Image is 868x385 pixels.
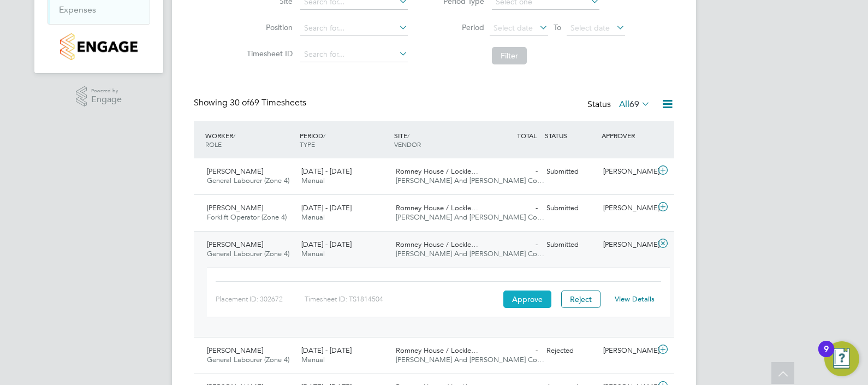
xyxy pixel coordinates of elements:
span: General Labourer (Zone 4) [207,355,289,364]
label: Period [435,22,484,32]
span: Manual [301,355,325,364]
span: Engage [91,95,122,104]
span: [DATE] - [DATE] [301,346,352,355]
span: [DATE] - [DATE] [301,240,352,249]
span: Select date [494,23,533,33]
div: - [485,342,542,360]
label: Timesheet ID [243,49,293,58]
div: - [485,163,542,181]
a: View Details [615,294,655,304]
span: TYPE [300,140,315,149]
button: Approve [503,291,551,308]
span: / [323,131,325,140]
div: Submitted [542,236,599,254]
div: Status [587,97,652,112]
a: Go to home page [47,33,150,60]
span: Romney House / Lockle… [396,203,478,212]
span: [PERSON_NAME] [207,167,263,176]
span: To [550,20,564,34]
div: Submitted [542,199,599,217]
span: 69 Timesheets [230,97,306,108]
span: [PERSON_NAME] And [PERSON_NAME] Co… [396,355,544,364]
input: Search for... [300,47,408,62]
div: Rejected [542,342,599,360]
div: Showing [194,97,308,109]
span: 30 of [230,97,249,108]
a: Expenses [59,4,96,15]
div: Submitted [542,163,599,181]
span: [PERSON_NAME] And [PERSON_NAME] Co… [396,176,544,185]
span: Manual [301,212,325,222]
span: Select date [570,23,610,33]
span: Manual [301,249,325,258]
span: Romney House / Lockle… [396,240,478,249]
span: ROLE [205,140,222,149]
button: Filter [492,47,527,64]
span: Manual [301,176,325,185]
div: [PERSON_NAME] [599,163,656,181]
span: TOTAL [517,131,537,140]
div: WORKER [203,126,297,154]
div: [PERSON_NAME] [599,199,656,217]
span: / [233,131,235,140]
span: Forklift Operator (Zone 4) [207,212,287,222]
span: [PERSON_NAME] [207,346,263,355]
span: General Labourer (Zone 4) [207,176,289,185]
div: 9 [824,349,829,363]
div: - [485,199,542,217]
div: [PERSON_NAME] [599,342,656,360]
button: Open Resource Center, 9 new notifications [824,341,859,376]
div: Timesheet ID: TS1814504 [305,291,501,308]
img: countryside-properties-logo-retina.png [60,33,137,60]
div: Placement ID: 302672 [216,291,305,308]
div: [PERSON_NAME] [599,236,656,254]
span: [PERSON_NAME] And [PERSON_NAME] Co… [396,212,544,222]
span: [PERSON_NAME] And [PERSON_NAME] Co… [396,249,544,258]
span: 69 [629,99,639,110]
span: [PERSON_NAME] [207,240,263,249]
div: PERIOD [297,126,391,154]
span: [DATE] - [DATE] [301,203,352,212]
div: - [485,236,542,254]
span: Romney House / Lockle… [396,167,478,176]
label: All [619,99,650,110]
input: Search for... [300,21,408,36]
span: General Labourer (Zone 4) [207,249,289,258]
span: / [407,131,409,140]
a: Powered byEngage [76,86,122,107]
div: SITE [391,126,486,154]
span: VENDOR [394,140,421,149]
button: Reject [561,291,601,308]
span: [PERSON_NAME] [207,203,263,212]
div: APPROVER [599,126,656,145]
span: Romney House / Lockle… [396,346,478,355]
label: Position [243,22,293,32]
div: STATUS [542,126,599,145]
span: Powered by [91,86,122,96]
span: [DATE] - [DATE] [301,167,352,176]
